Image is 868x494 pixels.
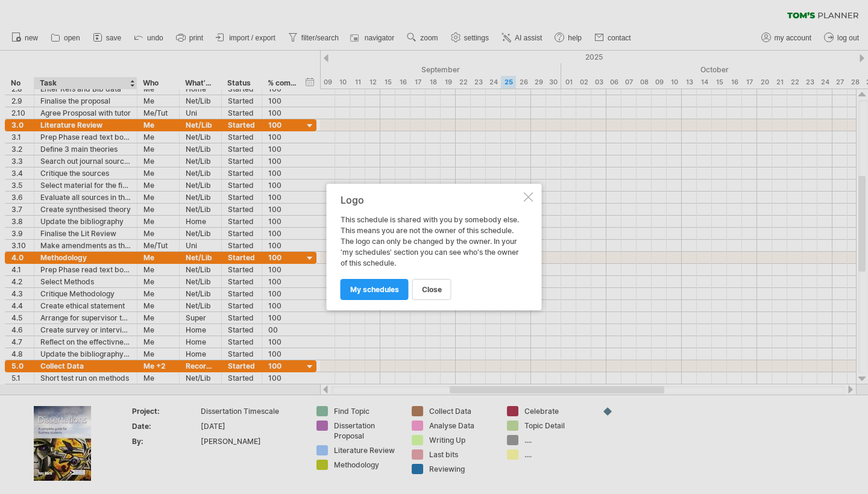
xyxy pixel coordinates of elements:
a: my schedules [341,279,409,300]
span: close [422,285,442,294]
div: Logo [341,195,521,205]
div: This schedule is shared with you by somebody else. This means you are not the owner of this sched... [341,195,521,299]
span: my schedules [350,285,399,294]
a: close [412,279,451,300]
